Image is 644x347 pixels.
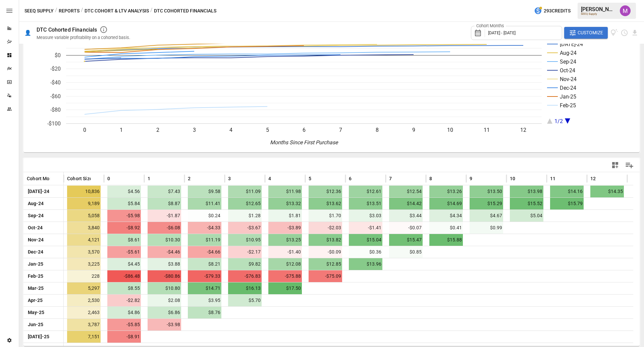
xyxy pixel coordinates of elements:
span: Jan-25 [27,258,44,270]
span: 3,787 [67,319,101,331]
span: $12.61 [349,186,382,197]
span: $11.09 [228,186,262,197]
text: 1/2 [554,118,563,124]
span: 1 [148,175,150,182]
span: $8.76 [188,307,221,318]
span: 11 [550,175,555,182]
span: $13.98 [510,186,543,197]
span: $14.35 [590,186,624,197]
span: -$4.33 [188,222,221,234]
span: $13.25 [268,234,302,246]
span: $8.61 [107,234,141,246]
text: Jan-25 [560,93,576,100]
span: $16.13 [228,282,262,294]
text: 11 [484,127,490,133]
span: 12 [590,175,596,182]
button: Sort [111,174,120,183]
button: 293Credits [531,5,573,17]
div: SEEQ Supply [581,12,616,15]
button: Sort [516,174,525,183]
div: Measure variable profitability on a cohorted basis. [37,35,130,40]
span: 9 [470,175,472,182]
label: Cohort Months [475,23,506,29]
text: [DATE]-24 [560,41,583,47]
span: $11.41 [188,198,221,209]
button: Sort [433,174,442,183]
span: Cohort Size [67,175,92,182]
span: $12.65 [228,198,262,209]
span: $14.69 [429,198,463,209]
span: $4.56 [107,186,141,197]
div: / [55,7,57,15]
svg: A chart. [23,31,633,152]
span: 6 [349,175,352,182]
span: 2 [188,175,191,182]
span: Jun-25 [27,319,44,331]
button: Sort [51,174,60,183]
span: -$0.09 [309,246,342,258]
button: Customize [564,27,608,39]
span: $1.70 [309,210,342,222]
span: 4,121 [67,234,101,246]
span: -$3.98 [148,319,181,331]
button: Sort [151,174,160,183]
span: $1.28 [228,210,262,222]
text: -$60 [50,93,61,100]
span: 0 [107,175,110,182]
button: Sort [392,174,402,183]
span: 3 [228,175,231,182]
span: $11.19 [188,234,221,246]
span: $1.81 [268,210,302,222]
span: -$6.08 [148,222,181,234]
text: $20 [52,38,61,45]
text: -$80 [50,107,61,113]
span: $4.67 [470,210,503,222]
span: $17.50 [268,282,302,294]
span: -$1.87 [148,210,181,222]
span: -$80.86 [148,270,181,282]
span: -$8.91 [107,331,141,343]
div: / [81,7,83,15]
button: Sort [473,174,482,183]
span: $9.58 [188,186,221,197]
span: Dec-24 [27,246,44,258]
span: -$4.66 [188,246,221,258]
img: Umer Muhammed [620,5,631,16]
span: 9,189 [67,198,101,209]
div: / [150,7,153,15]
span: -$8.92 [107,222,141,234]
span: Aug-24 [27,198,45,209]
span: May-25 [27,307,45,318]
span: $8.21 [188,258,221,270]
span: 3,225 [67,258,101,270]
span: -$79.33 [188,270,221,282]
text: -$100 [47,120,61,127]
span: $0.85 [389,246,423,258]
text: 0 [83,127,86,133]
button: Sort [312,174,321,183]
span: $5.04 [510,210,543,222]
span: $5.84 [107,198,141,209]
span: $7.43 [148,186,181,197]
span: -$3.89 [268,222,302,234]
text: $0 [55,52,61,59]
span: 293 Credits [544,7,571,15]
span: $14.16 [550,186,584,197]
span: Sep-24 [27,210,45,222]
span: -$5.61 [107,246,141,258]
span: $12.08 [268,258,302,270]
button: Sort [596,174,606,183]
button: Sort [231,174,241,183]
span: $9.82 [228,258,262,270]
button: Sort [91,174,101,183]
button: SEEQ Supply [24,7,54,15]
text: Months Since First Purchase [270,139,338,146]
text: Feb-25 [560,102,576,109]
span: $12.54 [389,186,423,197]
span: $4.86 [107,307,141,318]
span: $15.52 [510,198,543,209]
span: $15.47 [389,234,423,246]
text: 12 [520,127,526,133]
span: $3.44 [389,210,423,222]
